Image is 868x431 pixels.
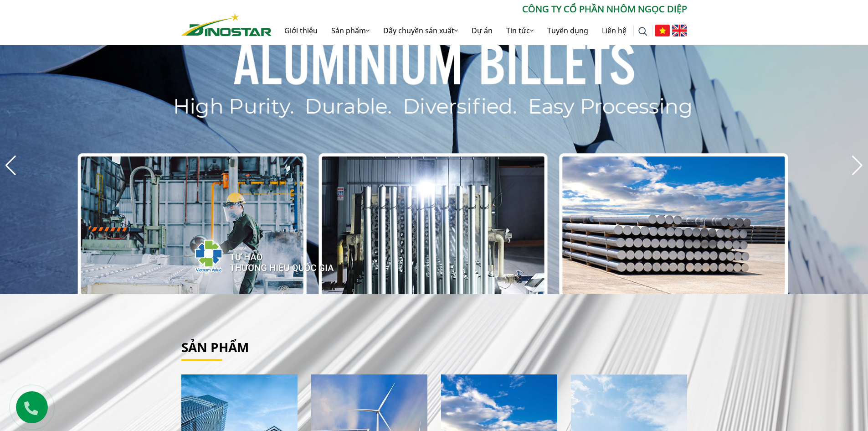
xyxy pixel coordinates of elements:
[595,16,633,45] a: Liên hệ
[499,16,540,45] a: Tin tức
[272,2,687,16] p: CÔNG TY CỔ PHẦN NHÔM NGỌC DIỆP
[5,156,17,176] div: Previous slide
[181,338,249,356] a: Sản phẩm
[168,223,335,285] img: thqg
[638,27,647,36] img: search
[181,11,272,36] a: Nhôm Dinostar
[181,13,272,36] img: Nhôm Dinostar
[540,16,595,45] a: Tuyển dụng
[465,16,499,45] a: Dự án
[324,16,376,45] a: Sản phẩm
[672,25,687,36] img: English
[376,16,465,45] a: Dây chuyền sản xuất
[655,25,670,36] img: Tiếng Việt
[277,16,324,45] a: Giới thiệu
